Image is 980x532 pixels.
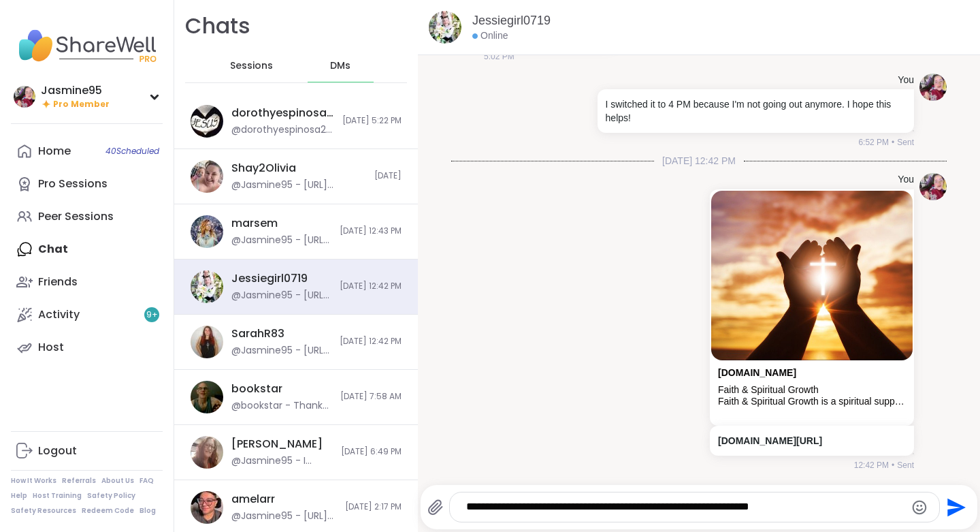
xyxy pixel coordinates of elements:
[11,200,163,233] a: Peer Sessions
[191,491,223,524] img: https://sharewell-space-live.sfo3.digitaloceanspaces.com/user-generated/5fd04ff9-7683-4d67-9b5a-9...
[919,173,947,200] img: https://sharewell-space-live.sfo3.digitaloceanspaces.com/user-generated/0c3f25b2-e4be-4605-90b8-c...
[854,459,889,471] span: 12:42 PM
[62,476,96,486] a: Referrals
[231,492,275,507] div: amelarr
[191,270,223,303] img: https://sharewell-space-live.sfo3.digitaloceanspaces.com/user-generated/3602621c-eaa5-4082-863a-9...
[231,381,282,396] div: bookstar
[231,216,278,231] div: marsem
[898,74,914,87] h4: You
[897,459,914,471] span: Sent
[231,454,333,468] div: @Jasmine95 - I switched it to 4 PM because I'm not going out anymore. I hope this helps!
[231,510,337,523] div: @Jasmine95 - [URL][DOMAIN_NAME]
[897,136,914,148] span: Sent
[191,436,223,469] img: https://sharewell-space-live.sfo3.digitaloceanspaces.com/user-generated/12025a04-e023-4d79-ba6e-0...
[191,326,223,358] img: https://sharewell-space-live.sfo3.digitaloceanspaces.com/user-generated/ad949235-6f32-41e6-8b9f-9...
[231,326,284,341] div: SarahR83
[87,491,135,501] a: Safety Policy
[940,492,970,522] button: Send
[892,459,894,471] span: •
[892,136,894,148] span: •
[11,506,76,516] a: Safety Resources
[484,50,514,63] span: 5:02 PM
[38,275,78,290] div: Friends
[231,344,331,358] div: @Jasmine95 - [URL][DOMAIN_NAME]
[11,435,163,467] a: Logout
[340,225,402,237] span: [DATE] 12:43 PM
[231,178,366,192] div: @Jasmine95 - [URL][DOMAIN_NAME]
[718,435,822,446] a: [DOMAIN_NAME][URL]
[38,209,114,224] div: Peer Sessions
[38,144,71,159] div: Home
[33,491,82,501] a: Host Training
[345,501,402,513] span: [DATE] 2:17 PM
[11,476,56,486] a: How It Works
[718,367,796,378] a: Attachment
[41,83,110,98] div: Jasmine95
[340,336,402,347] span: [DATE] 12:42 PM
[231,161,296,176] div: Shay2Olivia
[231,289,331,302] div: @Jasmine95 - [URL][DOMAIN_NAME]
[82,506,134,516] a: Redeem Code
[342,115,402,127] span: [DATE] 5:22 PM
[341,446,402,458] span: [DATE] 6:49 PM
[11,22,163,69] img: ShareWell Nav Logo
[38,443,77,458] div: Logout
[340,281,402,292] span: [DATE] 12:42 PM
[53,99,110,110] span: Pro Member
[231,106,334,121] div: dorothyespinosa26
[140,506,156,516] a: Blog
[654,154,744,168] span: [DATE] 12:42 PM
[38,176,108,191] div: Pro Sessions
[898,173,914,187] h4: You
[374,170,402,182] span: [DATE]
[101,476,134,486] a: About Us
[11,491,27,501] a: Help
[185,11,250,42] h1: Chats
[191,215,223,248] img: https://sharewell-space-live.sfo3.digitaloceanspaces.com/user-generated/dda4dac0-ad97-4b0e-a784-9...
[11,168,163,200] a: Pro Sessions
[11,298,163,331] a: Activity9+
[429,11,461,44] img: https://sharewell-space-live.sfo3.digitaloceanspaces.com/user-generated/3602621c-eaa5-4082-863a-9...
[231,271,308,286] div: Jessiegirl0719
[718,384,906,396] div: Faith & Spiritual Growth
[711,191,913,360] img: Faith & Spiritual Growth
[146,309,158,321] span: 9 +
[718,396,906,407] div: Faith & Spiritual Growth is a spiritual support circle for believers who want to deepen their fai...
[105,146,159,157] span: 40 Scheduled
[38,340,64,355] div: Host
[340,391,402,403] span: [DATE] 7:58 AM
[191,105,223,138] img: https://sharewell-space-live.sfo3.digitaloceanspaces.com/user-generated/0d4e8e7a-567c-4b30-a556-7...
[38,307,80,322] div: Activity
[231,123,334,137] div: @dorothyespinosa26 - no worries.
[11,266,163,298] a: Friends
[191,381,223,413] img: https://sharewell-space-live.sfo3.digitaloceanspaces.com/user-generated/535310fa-e9f2-4698-8a7d-4...
[191,160,223,193] img: https://sharewell-space-live.sfo3.digitaloceanspaces.com/user-generated/52607e91-69e1-4ca7-b65e-3...
[11,331,163,364] a: Host
[472,12,551,29] a: Jessiegirl0719
[11,135,163,168] a: Home40Scheduled
[231,399,332,413] div: @bookstar - Thank you so much! Feel free to sign up for my groups anytime. I can't make The Mirro...
[231,234,331,247] div: @Jasmine95 - [URL][DOMAIN_NAME]
[911,499,928,516] button: Emoji picker
[858,136,889,148] span: 6:52 PM
[330,59,350,73] span: DMs
[919,74,947,101] img: https://sharewell-space-live.sfo3.digitaloceanspaces.com/user-generated/0c3f25b2-e4be-4605-90b8-c...
[606,97,906,125] p: I switched it to 4 PM because I'm not going out anymore. I hope this helps!
[231,437,323,452] div: [PERSON_NAME]
[230,59,273,73] span: Sessions
[140,476,154,486] a: FAQ
[472,29,508,43] div: Online
[466,500,900,514] textarea: Type your message
[14,86,35,108] img: Jasmine95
